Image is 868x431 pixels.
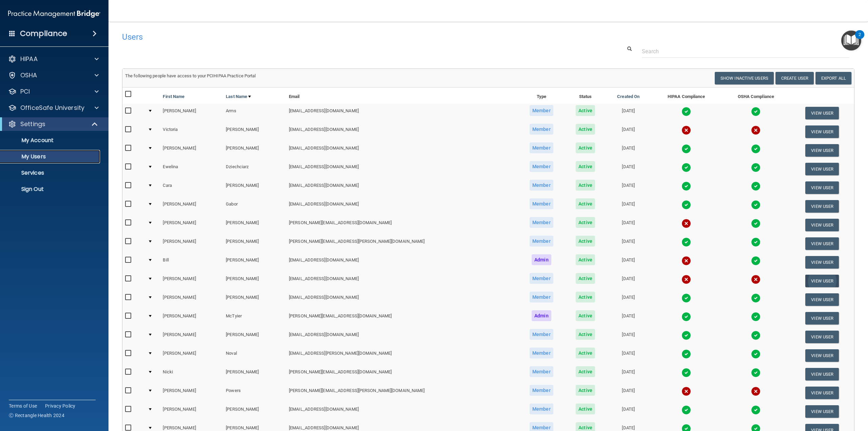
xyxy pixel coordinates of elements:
td: [EMAIL_ADDRESS][DOMAIN_NAME] [286,122,518,141]
button: View User [805,312,839,325]
span: Active [576,310,595,321]
span: Active [576,273,595,284]
span: Active [576,142,595,153]
img: cross.ca9f0e7f.svg [751,125,761,135]
a: Terms of Use [9,403,37,409]
span: Admin [532,254,551,265]
button: View User [805,125,839,138]
a: Privacy Policy [45,403,76,409]
button: Show Inactive Users [715,72,774,84]
button: View User [805,237,839,250]
a: Last Name [226,93,251,101]
td: [EMAIL_ADDRESS][DOMAIN_NAME] [286,104,518,122]
p: PCI [20,87,30,96]
img: tick.e7d51cea.svg [682,200,691,210]
td: [PERSON_NAME] [223,234,286,253]
td: [DATE] [606,309,651,328]
img: tick.e7d51cea.svg [751,144,761,154]
td: Bill [160,253,223,272]
td: [PERSON_NAME] [223,365,286,384]
span: Ⓒ Rectangle Health 2024 [9,412,64,419]
h4: Users [122,33,545,41]
td: [PERSON_NAME] [223,253,286,272]
span: Active [576,366,595,377]
span: Active [576,124,595,135]
img: tick.e7d51cea.svg [751,163,761,172]
a: PCI [8,87,99,96]
button: View User [805,275,839,287]
img: cross.ca9f0e7f.svg [682,256,691,266]
td: [PERSON_NAME] [223,290,286,309]
img: PMB logo [8,7,100,21]
td: Cara [160,178,223,197]
td: [DATE] [606,122,651,141]
td: [PERSON_NAME] [160,272,223,290]
button: View User [805,256,839,269]
a: Export All [815,72,851,84]
span: The following people have access to your PCIHIPAA Practice Portal [125,73,256,78]
td: Noval [223,346,286,365]
button: View User [805,331,839,343]
img: cross.ca9f0e7f.svg [682,275,691,284]
td: [EMAIL_ADDRESS][DOMAIN_NAME] [286,402,518,421]
td: [DATE] [606,272,651,290]
span: Admin [532,310,551,321]
span: Member [530,273,553,284]
span: Member [530,124,553,135]
td: [PERSON_NAME] [160,104,223,122]
td: [PERSON_NAME] [160,234,223,253]
p: OfficeSafe University [20,104,84,112]
td: [EMAIL_ADDRESS][DOMAIN_NAME] [286,272,518,290]
span: Active [576,329,595,340]
td: [EMAIL_ADDRESS][DOMAIN_NAME] [286,197,518,216]
td: [PERSON_NAME] [223,402,286,421]
td: Gabor [223,197,286,216]
span: Member [530,366,553,377]
th: OSHA Compliance [722,87,790,104]
span: Member [530,236,553,247]
p: HIPAA [20,55,38,63]
img: tick.e7d51cea.svg [751,405,761,415]
span: Member [530,105,553,116]
span: Active [576,292,595,302]
span: Active [576,161,595,172]
td: [DATE] [606,365,651,384]
td: [PERSON_NAME] [160,346,223,365]
td: [EMAIL_ADDRESS][DOMAIN_NAME] [286,160,518,178]
td: [DATE] [606,197,651,216]
td: Ewelina [160,160,223,178]
th: Type [518,87,565,104]
td: [PERSON_NAME] [160,216,223,234]
span: Member [530,198,553,209]
button: View User [805,368,839,380]
span: Member [530,329,553,340]
td: [DATE] [606,328,651,346]
button: View User [805,349,839,362]
td: [PERSON_NAME] [223,141,286,160]
td: [PERSON_NAME][EMAIL_ADDRESS][DOMAIN_NAME] [286,365,518,384]
td: Victoria [160,122,223,141]
a: OSHA [8,71,99,79]
span: Active [576,254,595,265]
button: View User [805,144,839,157]
td: [DATE] [606,234,651,253]
h4: Compliance [20,29,67,38]
td: [PERSON_NAME] [160,402,223,421]
th: Email [286,87,518,104]
td: [EMAIL_ADDRESS][DOMAIN_NAME] [286,141,518,160]
img: tick.e7d51cea.svg [751,256,761,266]
img: tick.e7d51cea.svg [751,181,761,191]
img: tick.e7d51cea.svg [751,293,761,303]
a: OfficeSafe University [8,104,99,112]
img: tick.e7d51cea.svg [751,349,761,359]
img: tick.e7d51cea.svg [682,237,691,247]
img: tick.e7d51cea.svg [751,368,761,377]
img: tick.e7d51cea.svg [751,219,761,228]
td: [DATE] [606,346,651,365]
td: [PERSON_NAME][EMAIL_ADDRESS][PERSON_NAME][DOMAIN_NAME] [286,384,518,402]
button: View User [805,293,839,306]
a: Settings [8,120,98,128]
img: tick.e7d51cea.svg [682,293,691,303]
a: First Name [163,93,184,101]
img: tick.e7d51cea.svg [751,107,761,116]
